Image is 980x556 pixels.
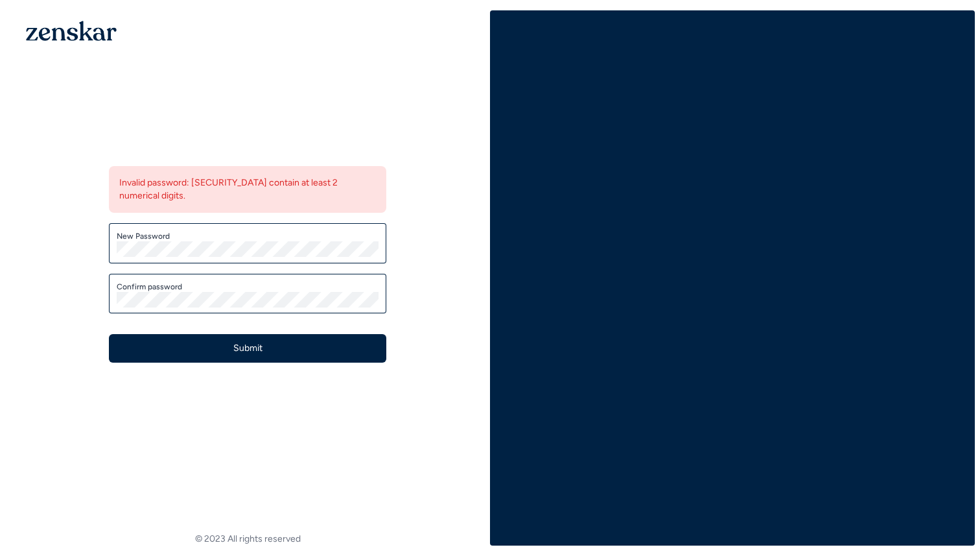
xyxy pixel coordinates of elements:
[109,166,386,213] div: Invalid password: [SECURITY_DATA] contain at least 2 numerical digits.
[109,334,386,363] button: Submit
[5,533,490,546] footer: © 2023 All rights reserved
[117,282,379,292] label: Confirm password
[117,231,379,241] label: New Password
[26,21,117,41] img: 1OGAJ2xQqyY4LXKgY66KYq0eOWRCkrZdAb3gUhuVAqdWPZE9SRJmCz+oDMSn4zDLXe31Ii730ItAGKgCKgCCgCikA4Av8PJUP...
